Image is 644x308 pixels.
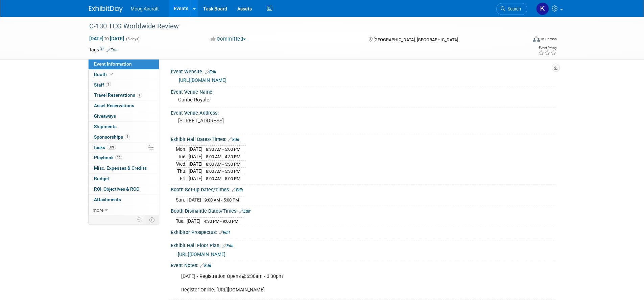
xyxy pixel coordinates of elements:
span: 4:30 PM - 9:00 PM [204,219,238,224]
span: 12 [115,155,122,160]
td: [DATE] [189,146,202,153]
a: Tasks50% [89,143,159,153]
span: Misc. Expenses & Credits [94,165,147,171]
td: Toggle Event Tabs [145,215,159,224]
span: Moog Aircraft [131,6,159,11]
a: Edit [200,263,211,268]
div: Event Venue Address: [171,108,555,116]
div: Exhibit Hall Dates/Times: [171,134,555,143]
td: Sun. [176,196,187,203]
td: [DATE] [189,160,202,168]
img: Format-Inperson.png [533,36,540,42]
td: Tue. [176,217,187,224]
span: 8:00 AM - 5:30 PM [206,169,240,174]
span: Event Information [94,61,132,67]
a: Booth [89,70,159,80]
div: Event Format [487,35,557,45]
span: 8:00 AM - 4:30 PM [206,154,240,159]
div: Event Rating [538,46,556,50]
td: Tue. [176,153,189,161]
span: more [93,207,103,213]
span: Giveaways [94,113,116,119]
span: Budget [94,176,109,181]
span: 8:30 AM - 5:00 PM [206,147,240,152]
div: Exhibit Hall Floor Plan: [171,240,555,249]
span: 50% [107,145,116,150]
a: Search [496,3,527,15]
span: Asset Reservations [94,103,134,108]
a: Misc. Expenses & Credits [89,163,159,173]
a: ROI, Objectives & ROO [89,184,159,194]
a: Giveaways [89,111,159,121]
span: 8:00 AM - 5:30 PM [206,162,240,167]
span: Shipments [94,124,117,129]
td: [DATE] [187,217,200,224]
a: Edit [222,243,234,248]
div: Event Venue Name: [171,87,555,95]
a: Event Information [89,59,159,69]
a: Edit [228,137,239,142]
a: Edit [205,70,216,74]
div: C-130 TCG Worldwide Review [87,20,517,32]
div: Caribe Royale [176,95,550,105]
a: Staff2 [89,80,159,90]
span: Tasks [93,145,116,150]
span: 2 [106,82,111,87]
a: Edit [239,209,251,214]
div: Exhibitor Prospectus: [171,227,555,236]
td: [DATE] [189,175,202,182]
a: Attachments [89,195,159,205]
a: Asset Reservations [89,101,159,111]
a: Edit [219,230,230,235]
td: Fri. [176,175,189,182]
a: [URL][DOMAIN_NAME] [179,77,226,83]
div: Booth Set-up Dates/Times: [171,185,555,193]
a: Travel Reservations1 [89,90,159,100]
div: Event Notes: [171,260,555,269]
div: Event Website: [171,67,555,75]
span: 8:00 AM - 5:00 PM [206,176,240,181]
span: to [103,36,110,41]
a: [URL][DOMAIN_NAME] [178,252,225,257]
span: [DATE] [DATE] [89,35,124,42]
span: Playbook [94,155,122,160]
a: more [89,205,159,215]
span: Booth [94,72,115,77]
a: Shipments [89,122,159,132]
a: Sponsorships1 [89,132,159,142]
img: Kelsey Blackley [536,2,549,15]
a: Edit [232,188,243,192]
span: Travel Reservations [94,92,142,98]
pre: [STREET_ADDRESS] [178,118,324,124]
a: Playbook12 [89,153,159,163]
span: Attachments [94,197,121,202]
td: Wed. [176,160,189,168]
span: 1 [125,134,130,139]
i: Booth reservation complete [110,72,113,76]
div: Booth Dismantle Dates/Times: [171,206,555,215]
td: [DATE] [187,196,201,203]
a: Edit [106,48,118,52]
div: In-Person [541,37,557,42]
td: Tags [89,46,118,53]
div: [DATE] - Registration Opens @6:30am - 3:30pm Register Online: [URL][DOMAIN_NAME] [176,270,481,297]
td: Mon. [176,146,189,153]
td: Personalize Event Tab Strip [134,215,145,224]
a: Budget [89,174,159,184]
button: Committed [208,35,248,43]
td: Thu. [176,168,189,175]
img: ExhibitDay [89,6,123,13]
span: ROI, Objectives & ROO [94,186,139,192]
span: (5 days) [125,37,140,41]
td: [DATE] [189,153,202,161]
span: 1 [137,93,142,98]
span: [GEOGRAPHIC_DATA], [GEOGRAPHIC_DATA] [374,37,458,42]
td: [DATE] [189,168,202,175]
span: Sponsorships [94,134,130,140]
span: Staff [94,82,111,88]
span: 9:00 AM - 5:00 PM [205,197,239,203]
span: Search [505,6,521,11]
